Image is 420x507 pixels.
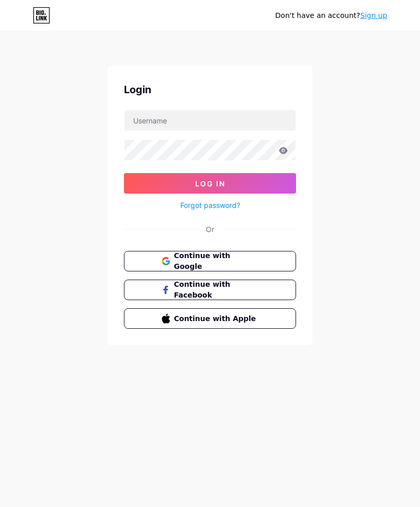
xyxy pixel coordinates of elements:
a: Forgot password? [180,200,240,210]
button: Continue with Google [124,251,296,271]
span: Continue with Apple [174,313,259,324]
button: Continue with Facebook [124,280,296,300]
div: Or [206,224,214,235]
div: Don't have an account? [275,10,387,21]
input: Username [124,110,296,131]
span: Continue with Google [174,250,259,272]
span: Continue with Facebook [174,279,259,301]
span: Log In [195,179,225,188]
button: Continue with Apple [124,308,296,329]
button: Log In [124,173,296,194]
div: Login [124,82,296,97]
a: Sign up [360,11,387,19]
